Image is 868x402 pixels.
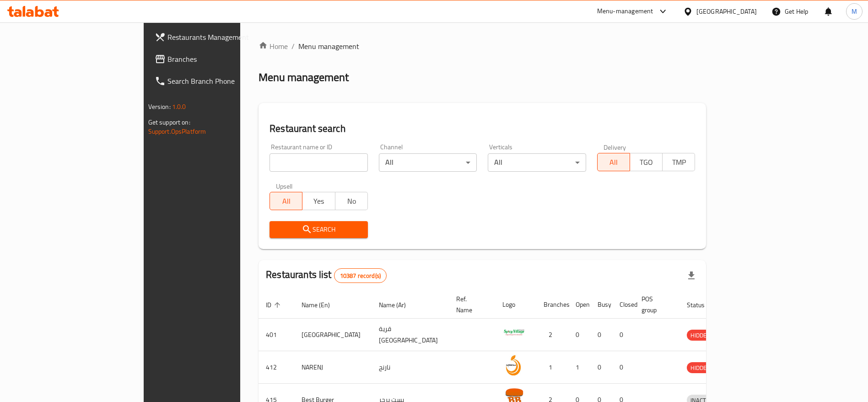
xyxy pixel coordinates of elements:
span: HIDDEN [687,330,714,341]
div: Menu-management [597,6,653,17]
label: Delivery [604,144,626,150]
nav: breadcrumb [259,41,706,52]
span: M [852,6,857,16]
button: TGO [630,153,663,171]
td: 1 [536,351,568,384]
th: Open [568,291,590,319]
th: Logo [495,291,536,319]
span: Get support on: [148,116,190,128]
img: Spicy Village [502,321,525,344]
td: 0 [612,351,634,384]
a: Restaurants Management [147,26,289,48]
td: نارنج [372,351,449,384]
label: Upsell [276,183,293,189]
button: TMP [662,153,695,171]
h2: Restaurant search [270,122,695,136]
th: Closed [612,291,634,319]
button: All [597,153,630,171]
th: Busy [590,291,612,319]
input: Search for restaurant name or ID.. [270,153,368,172]
h2: Restaurants list [266,268,387,283]
span: Yes [306,195,331,208]
span: Ref. Name [456,293,484,315]
span: Status [687,299,717,310]
td: 2 [536,319,568,351]
td: [GEOGRAPHIC_DATA] [294,319,372,351]
td: قرية [GEOGRAPHIC_DATA] [372,319,449,351]
div: [GEOGRAPHIC_DATA] [696,6,757,16]
th: Branches [536,291,568,319]
span: Restaurants Management [167,32,281,43]
div: Total records count [334,268,387,283]
div: All [379,153,477,172]
span: Name (En) [302,299,342,310]
td: NARENJ [294,351,372,384]
span: TGO [634,156,659,169]
button: All [270,192,302,210]
span: HIDDEN [687,363,714,373]
a: Search Branch Phone [147,70,289,92]
li: / [291,41,295,52]
span: All [601,156,626,169]
span: No [339,195,364,208]
span: 1.0.0 [172,101,186,113]
button: Yes [302,192,335,210]
span: All [274,195,299,208]
div: All [488,153,586,172]
img: NARENJ [502,354,525,377]
button: Search [270,221,368,238]
span: POS group [642,293,669,315]
td: 1 [568,351,590,384]
td: 0 [568,319,590,351]
span: Search Branch Phone [167,76,281,87]
h2: Menu management [259,70,349,85]
span: Version: [148,101,171,113]
span: Menu management [298,41,359,52]
span: TMP [666,156,691,169]
span: Name (Ar) [379,299,418,310]
td: 0 [590,319,612,351]
button: No [335,192,368,210]
span: Branches [167,54,281,65]
span: Search [277,224,361,235]
span: 10387 record(s) [334,272,386,280]
td: 0 [612,319,634,351]
td: 0 [590,351,612,384]
a: Support.OpsPlatform [148,125,206,137]
span: ID [266,299,283,310]
div: HIDDEN [687,362,714,373]
a: Branches [147,48,289,70]
div: HIDDEN [687,330,714,341]
div: Export file [680,265,702,287]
